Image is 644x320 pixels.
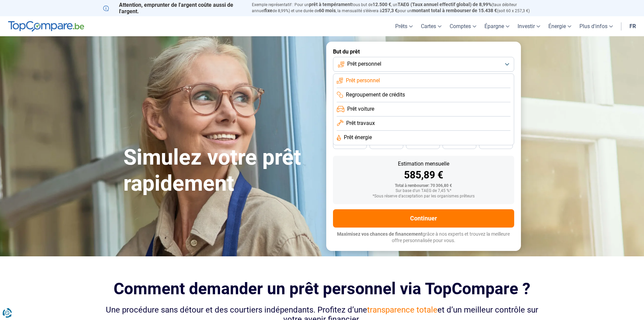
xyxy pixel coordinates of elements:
[415,142,430,146] span: 36 mois
[8,21,84,32] img: TopCompare
[373,2,391,7] span: 12.500 €
[309,2,352,7] span: prêt à tempérament
[480,16,514,36] a: Épargne
[338,194,509,199] div: *Sous réserve d'acceptation par les organismes prêteurs
[544,16,575,36] a: Énergie
[488,142,503,146] span: 24 mois
[346,77,380,84] span: Prêt personnel
[412,8,497,13] span: montant total à rembourser de 15.438 €
[346,120,375,127] span: Prêt travaux
[338,170,509,180] div: 585,89 €
[575,16,617,36] a: Plus d'infos
[344,134,372,141] span: Prêt énergie
[417,16,446,36] a: Cartes
[446,16,480,36] a: Comptes
[338,184,509,188] div: Total à rembourser: 70 306,80 €
[347,60,381,68] span: Prêt personnel
[398,2,492,7] span: TAEG (Taux annuel effectif global) de 8,99%
[338,189,509,193] div: Sur base d'un TAEG de 7,45 %*
[264,8,272,13] span: fixe
[333,57,514,72] button: Prêt personnel
[333,209,514,228] button: Continuer
[514,16,544,36] a: Investir
[391,16,417,36] a: Prêts
[123,145,318,197] h1: Simulez votre prêt rapidement
[342,142,357,146] span: 48 mois
[338,161,509,167] div: Estimation mensuelle
[625,16,640,36] a: fr
[333,231,514,244] p: grâce à nos experts et trouvez la meilleure offre personnalisée pour vous.
[379,142,394,146] span: 42 mois
[452,142,467,146] span: 30 mois
[333,48,514,55] label: But du prêt
[103,2,244,15] p: Attention, emprunter de l'argent coûte aussi de l'argent.
[319,8,336,13] span: 60 mois
[252,2,541,14] p: Exemple représentatif : Pour un tous but de , un (taux débiteur annuel de 8,99%) et une durée de ...
[103,279,541,298] h2: Comment demander un prêt personnel via TopCompare ?
[347,105,374,113] span: Prêt voiture
[367,305,437,315] span: transparence totale
[337,231,423,237] span: Maximisez vos chances de financement
[382,8,398,13] span: 257,3 €
[346,91,405,99] span: Regroupement de crédits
